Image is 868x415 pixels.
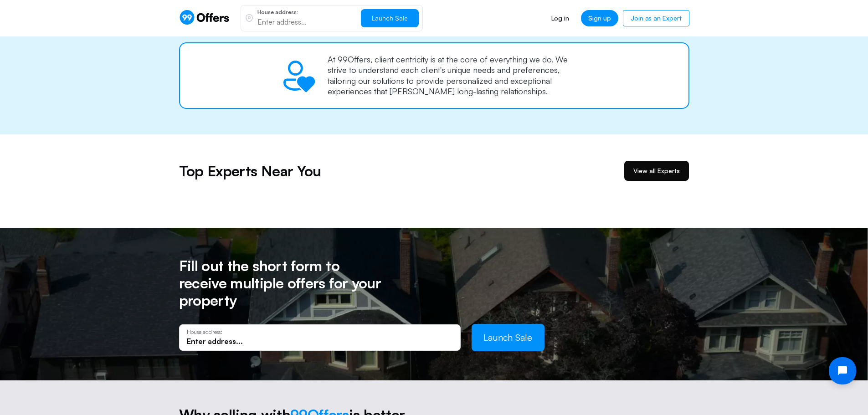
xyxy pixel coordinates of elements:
[187,329,453,335] p: House address:
[472,324,544,351] button: Launch Sale
[623,10,689,26] a: Join as an Expert
[633,166,680,175] span: View all Experts
[372,14,408,22] span: Launch Sale
[624,161,689,181] a: View all Experts
[544,10,576,26] a: Log in
[179,257,391,309] h5: Fill out the short form to receive multiple offers for your property
[187,336,453,346] input: Enter address...
[483,332,532,343] span: Launch Sale
[257,17,354,27] input: Enter address...
[581,10,618,26] a: Sign up
[328,54,588,97] p: At 99Offers, client centricity is at the core of everything we do. We strive to understand each c...
[821,349,864,392] iframe: Tidio Chat
[257,10,354,15] p: House address:
[179,160,321,182] h5: Top Experts Near You
[361,9,419,27] button: Launch Sale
